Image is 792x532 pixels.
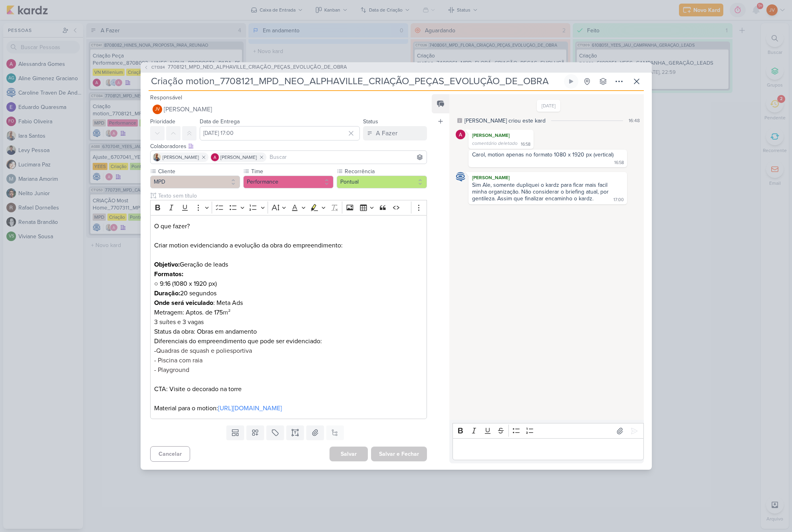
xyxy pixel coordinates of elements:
label: Cliente [157,167,240,176]
p: ○ 9:16 (1080 x 1920 px) 20 segundos : Meta Ads Metragem: Aptos. de 175 Status da obra: Obras em a... [154,269,423,356]
div: Colaboradores [150,142,427,150]
div: Carol, motion apenas no formato 1080 x 1920 px (vertical) [472,151,613,158]
button: A Fazer [363,126,427,140]
button: Pontual [337,176,427,188]
div: 17:00 [613,197,624,203]
button: Cancelar [150,446,190,462]
span: CT1384 [150,64,166,70]
div: Sim Ale, somente dupliquei o kardz para ficar mais facil minha organização. Não considerar o brie... [472,182,610,202]
p: JV [155,107,160,112]
p: O que fazer? Criar motion evidenciando a evolução da obra do empreendimento: Geração de leads [154,222,423,269]
strong: Formatos: [154,270,183,278]
div: 16:48 [629,117,640,124]
span: [PERSON_NAME] [220,154,257,161]
div: [PERSON_NAME] [470,131,532,139]
button: JV [PERSON_NAME] [150,102,427,117]
strong: Duração: [154,289,180,297]
span: - Piscina com raia [154,356,202,364]
strong: Onde será veiculado [154,299,213,307]
p: CTA: Visite o decorado na torre Material para o motion: [154,356,423,413]
img: Alessandra Gomes [211,153,219,161]
button: CT1384 7708121_MPD_NEO_ALPHAVILLE_CRIAÇÃO_PEÇAS_EVOLUÇÃO_DE_OBRA [144,63,347,71]
div: A Fazer [376,129,397,138]
input: Texto sem título [157,192,427,200]
strong: Objetivo: [154,261,180,269]
label: Responsável [150,94,182,101]
div: [PERSON_NAME] [470,174,625,182]
button: Performance [243,176,333,188]
span: 3 suítes e 3 vagas [154,318,204,326]
div: Editor toolbar [453,423,643,439]
span: - Playground [154,366,189,374]
div: Joney Viana [153,105,162,114]
span: 7708121_MPD_NEO_ALPHAVILLE_CRIAÇÃO_PEÇAS_EVOLUÇÃO_DE_OBRA [168,63,347,71]
label: Recorrência [344,167,427,176]
div: 16:58 [614,160,624,166]
div: Editor editing area: main [150,215,427,419]
div: Editor editing area: main [453,438,643,460]
div: Editor toolbar [150,200,427,216]
input: Kard Sem Título [149,74,562,89]
img: Caroline Traven De Andrade [456,172,465,182]
label: Prioridade [150,118,175,125]
input: Buscar [268,152,425,162]
label: Status [363,118,378,125]
span: comentário deletado [472,140,518,146]
div: [PERSON_NAME] criou este kard [464,117,546,125]
div: 16:58 [521,141,530,148]
div: Ligar relógio [568,78,574,85]
label: Time [250,167,333,176]
img: Alessandra Gomes [456,130,465,139]
img: Iara Santos [153,153,161,161]
span: [PERSON_NAME] [163,154,199,161]
span: m² [223,309,230,316]
label: Data de Entrega [200,118,240,125]
input: Select a date [200,126,360,140]
a: [URL][DOMAIN_NAME] [218,404,282,412]
span: Quadras de squash e poliesportiva [156,347,252,355]
button: MPD [150,176,240,188]
span: [PERSON_NAME] [164,105,212,114]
